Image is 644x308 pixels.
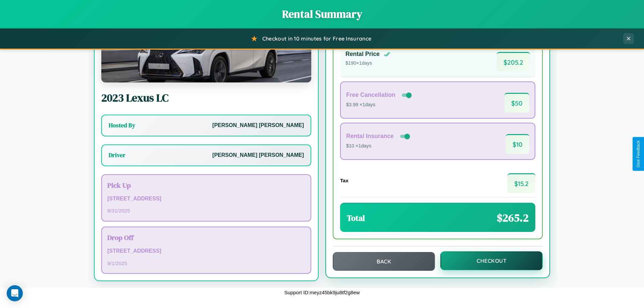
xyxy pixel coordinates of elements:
[107,259,305,268] p: 9 / 1 / 2025
[7,7,637,21] h1: Rental Summary
[504,93,529,113] span: $ 50
[345,59,390,68] p: $ 190 × 1 days
[101,90,311,105] h2: 2023 Lexus LC
[7,285,23,301] div: Open Intercom Messenger
[506,134,529,154] span: $ 10
[440,251,543,270] button: Checkout
[346,133,394,140] h4: Rental Insurance
[109,121,135,129] h3: Hosted By
[346,101,413,109] p: $3.99 × 1 days
[346,91,395,99] h4: Free Cancellation
[497,52,530,72] span: $ 205.2
[507,173,535,193] span: $ 15.2
[347,212,365,224] h3: Total
[262,35,371,42] span: Checkout in 10 minutes for Free Insurance
[636,140,641,168] div: Give Feedback
[346,142,411,150] p: $10 × 1 days
[107,246,305,256] p: [STREET_ADDRESS]
[107,180,305,190] h3: Pick Up
[497,210,529,225] span: $ 265.2
[107,233,305,242] h3: Drop Off
[212,121,304,130] p: [PERSON_NAME] [PERSON_NAME]
[340,178,348,183] h4: Tax
[109,151,125,159] h3: Driver
[212,150,304,160] p: [PERSON_NAME] [PERSON_NAME]
[107,206,305,215] p: 8 / 31 / 2025
[333,252,435,271] button: Back
[284,288,360,297] p: Support ID: meyz45bk9ju8tf2g8ew
[107,194,305,204] p: [STREET_ADDRESS]
[345,51,380,58] h4: Rental Price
